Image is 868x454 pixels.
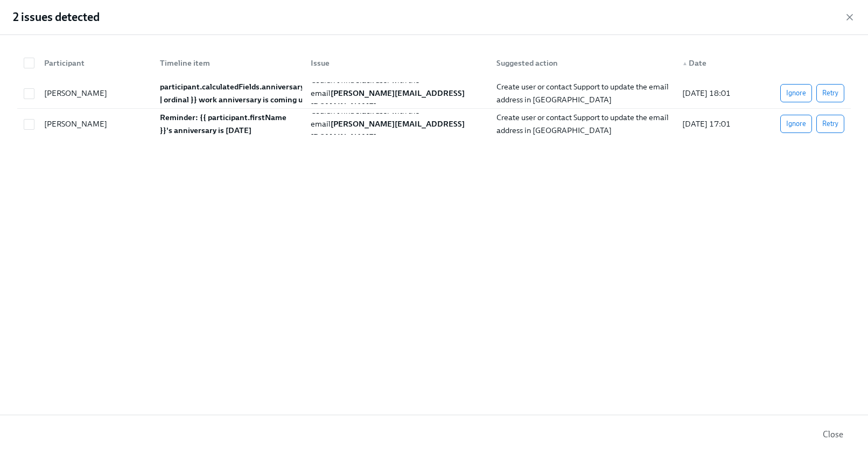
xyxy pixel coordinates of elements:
div: [PERSON_NAME] [40,87,151,100]
div: [DATE] 18:01 [678,87,762,100]
span: Couldn't find Slack user with the email [311,75,465,111]
div: [PERSON_NAME]Reminder: {{ participant.firstName }}'s anniversary is [DATE]Couldn't find Slack use... [17,109,851,139]
button: Ignore [780,84,812,102]
div: Timeline item [151,52,302,74]
button: Ignore [780,115,812,133]
span: Couldn't find Slack user with the email [311,106,465,142]
strong: [PERSON_NAME][EMAIL_ADDRESS][DOMAIN_NAME] [311,119,465,142]
div: Participant [36,52,151,74]
span: Close [823,429,843,440]
div: Participant [40,57,151,69]
span: Retry [822,118,838,129]
div: ▲Date [674,52,762,74]
strong: [PERSON_NAME][EMAIL_ADDRESS][DOMAIN_NAME] [311,88,465,111]
button: Retry [816,115,844,133]
span: ▲ [682,61,688,66]
div: [PERSON_NAME] [40,117,151,130]
div: Timeline item [156,57,302,69]
div: Issue [306,57,488,69]
button: Close [815,424,851,445]
span: Retry [822,88,838,99]
h2: 2 issues detected [13,9,100,25]
div: Issue [302,52,488,74]
div: [PERSON_NAME]{{ participant.firstName }}'s {{ participant.calculatedFields.anniversary.count | or... [17,78,851,109]
div: Suggested action [492,57,674,69]
button: Retry [816,84,844,102]
span: Ignore [786,88,806,99]
span: Ignore [786,118,806,129]
div: [DATE] 17:01 [678,117,762,130]
div: Date [678,57,762,69]
div: Suggested action [488,52,674,74]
